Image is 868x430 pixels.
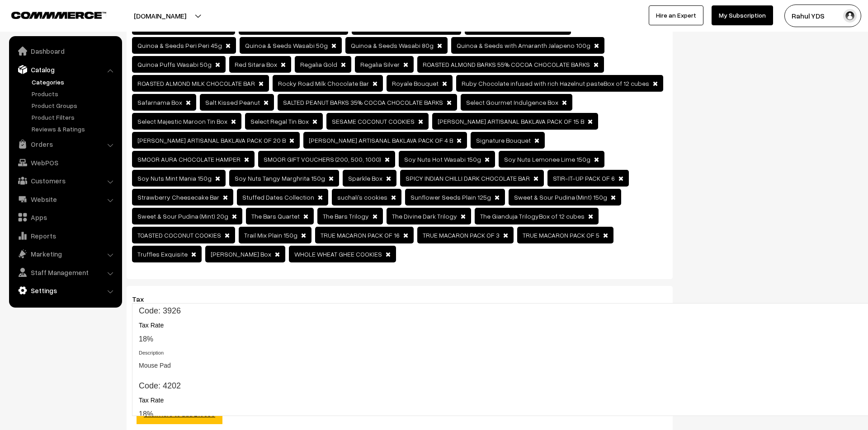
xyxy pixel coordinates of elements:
[264,155,381,163] span: SMOOR GIFT VOUCHERS (200, 500, 1000)
[137,250,188,258] span: Truffles Exquisite
[843,9,857,23] img: user
[309,136,453,144] span: [PERSON_NAME] ARTISANAL BAKLAVA PACK OF 4 B
[321,231,400,239] span: TRUE MACARON PACK OF 16
[29,112,119,122] a: Product Filters
[139,361,171,370] span: Mouse Pad
[278,79,369,87] span: Rocky Road Milk Chocolate Bar
[553,174,615,182] span: STIR-IT-UP PACK OF 6
[137,79,255,87] span: ROASTED ALMOND MILK CHOCOLATE BAR
[244,231,297,239] span: Trail Mix Plain 150g
[11,209,119,225] a: Apps
[139,410,153,418] span: 18%
[137,117,227,125] span: Select Majestic Maroon Tin Box
[784,5,861,27] button: Rahul YDS
[211,250,271,258] span: [PERSON_NAME] Box
[137,174,212,182] span: Soy Nuts Mint Mania 150g
[137,136,286,144] span: [PERSON_NAME] ARTISANAL BAKLAVA PACK OF 20 B
[242,193,314,201] span: Stuffed Dates Collection
[404,155,481,163] span: Soy Nuts Hot Wasabi 150g
[649,5,703,25] a: Hire an Expert
[337,193,387,201] span: suchali's cookies
[504,155,590,163] span: Soy Nuts Lemonee Lime 150g
[462,79,649,87] span: Ruby Chocolate infused with rich Hazelnut pasteBox of 12 cubes
[102,5,218,27] button: [DOMAIN_NAME]
[11,136,119,152] a: Orders
[137,155,241,163] span: SMOOR AURA CHOCOLATE HAMPER
[132,379,859,393] span: Code: 4202
[406,174,530,182] span: SPICY INDIAN CHILLI DARK CHOCOLATE BAR
[139,350,852,356] h4: Description
[332,117,415,125] span: SESAME COCONUT COOKIES
[514,193,607,201] span: Sweet & Sour Pudina (Mint) 150g
[351,42,434,49] span: Quinoa & Seeds Wasabi 80g
[11,12,106,19] img: COMMMERCE
[712,5,773,25] a: My Subscription
[423,231,500,239] span: TRUE MACARON PACK OF 3
[11,228,119,244] a: Reports
[137,61,212,68] span: Quinoa Puffs Wasabi 50g
[523,231,599,239] span: TRUE MACARON PACK OF 5
[139,321,164,330] label: Tax Rate
[29,89,119,98] a: Products
[139,335,153,343] span: 18%
[137,212,228,220] span: Sweet & Sour Pudina (Mint) 20g
[132,304,859,318] span: Code: 3926
[11,61,119,78] a: Catalog
[245,42,328,49] span: Quinoa & Seeds Wasabi 50g
[11,154,119,171] a: WebPOS
[132,294,155,304] span: Tax
[360,61,400,68] span: Regalia Silver
[348,174,382,182] span: Sparkle Box
[410,193,491,201] span: Sunflower Seeds Plain 125g
[137,98,182,106] span: Safarnama Box
[251,212,300,220] span: The Bars Quartet
[139,396,164,405] label: Tax Rate
[250,117,309,125] span: Select Regal Tin Box
[457,42,590,49] span: Quinoa & Seeds with Amaranth Jalapeno 100g
[392,79,439,87] span: Royale Bouquet
[29,124,119,134] a: Reviews & Ratings
[480,212,585,220] span: The Gianduja TrilogyBox of 12 cubes
[423,61,590,68] span: ROASTED ALMOND BARKS 55% COCOA CHOCOLATE BARKS
[438,117,584,125] span: [PERSON_NAME] ARTISANAL BAKLAVA PACK OF 15 B
[323,212,369,220] span: The Bars Trilogy
[11,9,90,20] a: COMMMERCE
[137,193,219,201] span: Strawberry Cheesecake Bar
[294,250,382,258] span: WHOLE WHEAT GHEE COOKIES
[29,77,119,87] a: Categories
[476,136,531,144] span: Signature Bouquet
[137,42,222,49] span: Quinoa & Seeds Peri Peri 45g
[29,101,119,110] a: Product Groups
[11,173,119,189] a: Customers
[283,98,443,106] span: SALTED PEANUT BARKS 35% COCOA CHOCOLATE BARKS
[235,174,325,182] span: Soy Nuts Tangy Marghrita 150g
[11,43,119,59] a: Dashboard
[205,98,260,106] span: Salt Kissed Peanut
[11,264,119,280] a: Staff Management
[11,191,119,207] a: Website
[392,212,457,220] span: The Divine Dark Trilogy
[137,231,221,239] span: TOASTED COCONUT COOKIES
[300,61,337,68] span: Regalia Gold
[235,61,277,68] span: Red Sitara Box
[11,282,119,299] a: Settings
[11,246,119,262] a: Marketing
[466,98,558,106] span: Select Gourmet Indulgence Box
